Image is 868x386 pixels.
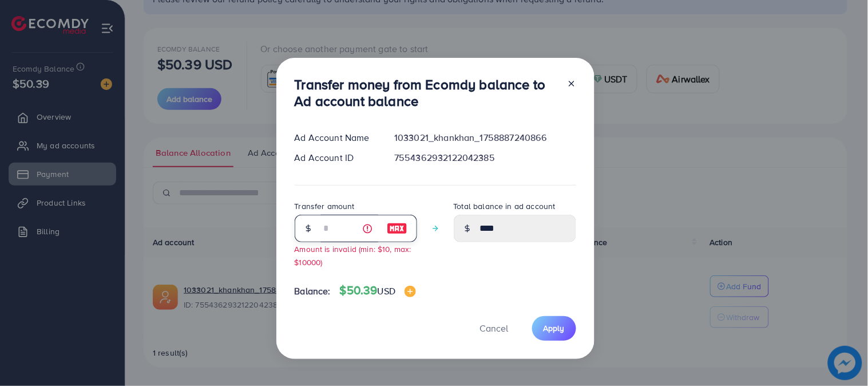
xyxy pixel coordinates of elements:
img: image [387,222,407,235]
small: Amount is invalid (min: $10, max: $10000) [295,243,411,267]
h3: Transfer money from Ecomdy balance to Ad account balance [295,76,558,109]
span: Cancel [480,322,509,334]
label: Total balance in ad account [454,200,556,212]
span: Balance: [295,285,331,298]
div: Ad Account Name [286,131,386,144]
h4: $50.39 [340,283,416,298]
span: Apply [544,322,565,334]
label: Transfer amount [295,200,355,212]
button: Cancel [466,316,523,341]
div: 7554362932122042385 [385,151,585,164]
div: Ad Account ID [286,151,386,164]
span: USD [378,285,395,297]
button: Apply [532,316,576,341]
div: 1033021_khankhan_1758887240866 [385,131,585,144]
img: image [405,286,416,297]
